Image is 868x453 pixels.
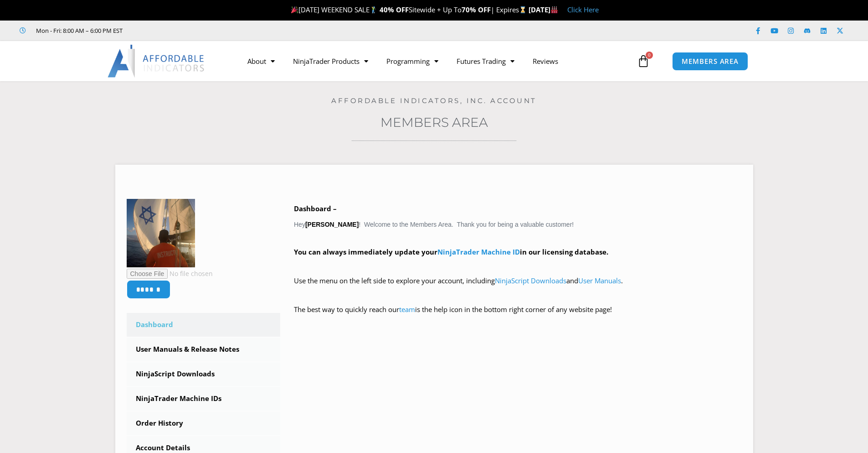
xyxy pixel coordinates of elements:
[495,276,566,285] a: NinjaScript Downloads
[294,275,742,300] p: Use the menu on the left side to explore your account, including and .
[238,51,635,72] nav: Menu
[34,25,123,36] span: Mon - Fri: 8:00 AM – 6:00 PM EST
[294,203,742,329] div: Hey ! Welcome to the Members Area. Thank you for being a valuable customer!
[524,51,567,72] a: Reviews
[380,5,409,14] strong: 40% OFF
[127,411,281,435] a: Order History
[399,305,415,314] a: team
[519,6,526,13] img: ⌛
[380,115,488,130] a: Members Area
[578,276,621,285] a: User Manuals
[291,6,298,13] img: 🎉
[294,247,608,256] strong: You can always immediately update your in our licensing database.
[238,51,284,72] a: About
[529,5,558,14] strong: [DATE]
[331,96,537,105] a: Affordable Indicators, Inc. Account
[623,48,663,74] a: 0
[437,247,520,256] a: NinjaTrader Machine ID
[462,5,491,14] strong: 70% OFF
[108,45,205,78] img: LogoAI | Affordable Indicators – NinjaTrader
[370,6,377,13] img: 🏌️‍♂️
[672,52,748,71] a: MEMBERS AREA
[127,313,281,337] a: Dashboard
[284,51,377,72] a: NinjaTrader Products
[551,6,558,13] img: 🏭
[646,52,653,59] span: 0
[377,51,447,72] a: Programming
[567,5,599,14] a: Click Here
[127,362,281,386] a: NinjaScript Downloads
[135,26,272,35] iframe: Customer reviews powered by Trustpilot
[447,51,524,72] a: Futures Trading
[682,58,739,65] span: MEMBERS AREA
[305,221,359,228] strong: [PERSON_NAME]
[127,338,281,361] a: User Manuals & Release Notes
[127,199,195,267] img: affab47d508d4a7909407836c6b057c93442958e540c59483b396a57721d3526
[289,5,528,14] span: [DATE] WEEKEND SALE Sitewide + Up To | Expires
[294,204,337,213] b: Dashboard –
[294,303,742,329] p: The best way to quickly reach our is the help icon in the bottom right corner of any website page!
[127,387,281,411] a: NinjaTrader Machine IDs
